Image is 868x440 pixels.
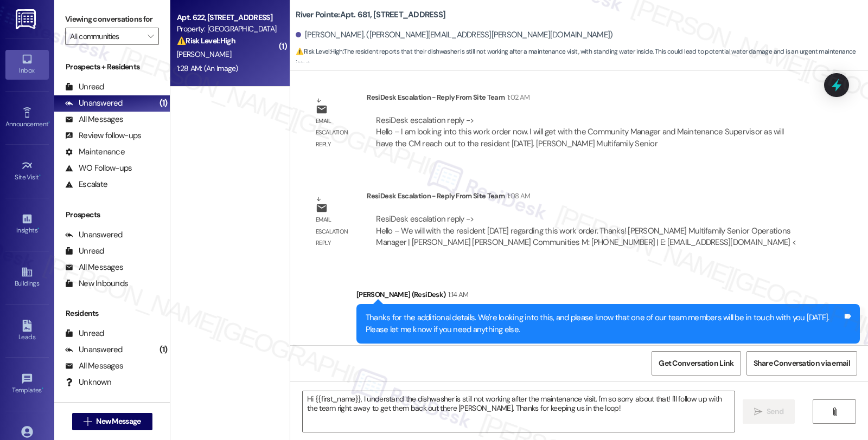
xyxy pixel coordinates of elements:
button: Share Conversation via email [746,351,857,376]
div: Email escalation reply [316,214,358,249]
a: Site Visit • [5,157,49,186]
div: Tagged as: [356,344,860,359]
span: • [48,119,50,126]
div: (1) [157,341,170,358]
button: Send [743,399,795,424]
div: [PERSON_NAME] (ResiDesk) [356,289,860,304]
div: Unanswered [65,229,123,241]
i:  [84,417,92,426]
div: ResiDesk Escalation - Reply From Site Team [367,92,810,107]
div: 1:02 AM [505,92,529,103]
textarea: Hi {{first_name}}, I understand the dishwasher is still not working after the maintenance visit. ... [303,391,735,432]
b: River Pointe: Apt. 681, [STREET_ADDRESS] [296,9,445,21]
span: New Message [96,416,141,427]
div: ResiDesk escalation reply -> Hello – I am looking into this work order now. I will get with the C... [376,115,783,149]
span: Share Conversation via email [754,358,850,369]
span: [PERSON_NAME] [177,49,231,59]
div: Unread [65,328,104,339]
div: Thanks for the additional details. We're looking into this, and please know that one of our team ... [366,312,843,335]
div: ResiDesk Escalation - Reply From Site Team [367,190,810,205]
div: Maintenance [65,146,125,158]
div: 1:14 AM [445,289,468,300]
i:  [148,32,154,41]
div: Residents [54,308,170,319]
span: • [37,225,39,232]
span: • [39,172,41,179]
div: 1:28 AM: (An Image) [177,63,238,73]
input: All communities [70,28,142,45]
div: (1) [157,95,170,112]
div: Review follow-ups [65,130,141,141]
div: Prospects [54,209,170,221]
div: Email escalation reply [316,115,358,150]
a: Leads [5,316,49,346]
div: All Messages [65,114,123,125]
span: Send [767,406,783,417]
div: All Messages [65,360,123,372]
div: Unread [65,245,104,257]
span: • [42,385,43,392]
span: : The resident reports that their dishwasher is still not working after a maintenance visit, with... [296,46,868,69]
div: [PERSON_NAME]. ([PERSON_NAME][EMAIL_ADDRESS][PERSON_NAME][DOMAIN_NAME]) [296,29,612,41]
span: Get Conversation Link [659,358,733,369]
a: Insights • [5,210,49,239]
i:  [754,407,762,416]
strong: ⚠️ Risk Level: High [296,47,342,56]
button: Get Conversation Link [652,351,741,376]
div: Unread [65,81,104,93]
i:  [831,407,839,416]
div: Escalate [65,179,107,190]
div: Unanswered [65,98,123,109]
a: Templates • [5,370,49,399]
strong: ⚠️ Risk Level: High [177,36,235,46]
div: 1:08 AM [505,190,530,202]
div: Unanswered [65,344,123,355]
img: ResiDesk Logo [16,9,38,29]
label: Viewing conversations for [65,11,159,28]
a: Inbox [5,50,49,79]
button: New Message [72,413,152,430]
div: All Messages [65,262,123,273]
div: Property: [GEOGRAPHIC_DATA] [177,23,277,35]
div: Unknown [65,377,111,388]
div: Prospects + Residents [54,61,170,73]
div: WO Follow-ups [65,163,132,174]
div: ResiDesk escalation reply -> Hello – We will with the resident [DATE] regarding this work order. ... [376,213,796,248]
div: New Inbounds [65,278,128,289]
div: Apt. 622, [STREET_ADDRESS] [177,12,277,23]
a: Buildings [5,263,49,292]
